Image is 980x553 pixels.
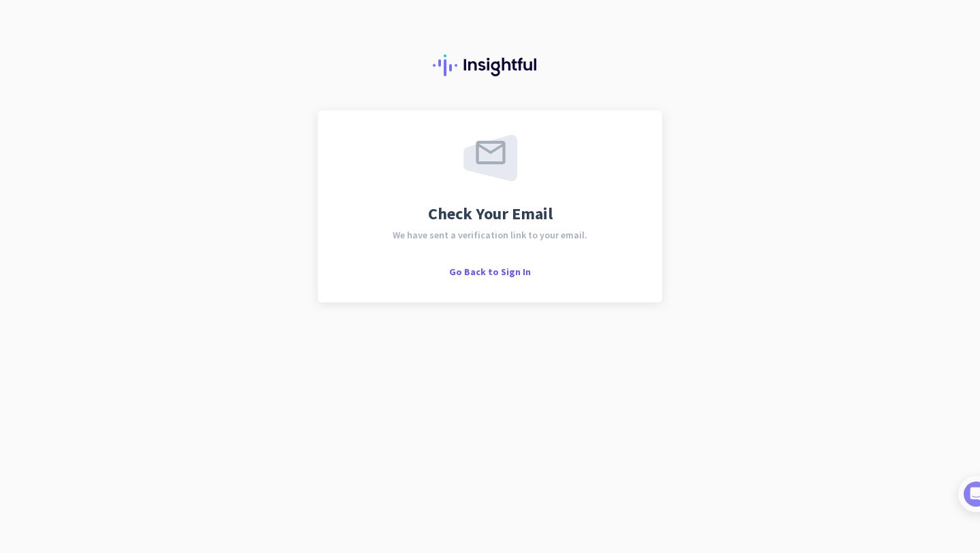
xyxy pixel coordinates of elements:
[433,54,547,76] img: Insightful
[449,266,531,278] span: Go Back to Sign In
[463,135,517,181] img: email-sent
[393,230,587,240] span: We have sent a verification link to your email.
[428,206,553,222] span: Check Your Email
